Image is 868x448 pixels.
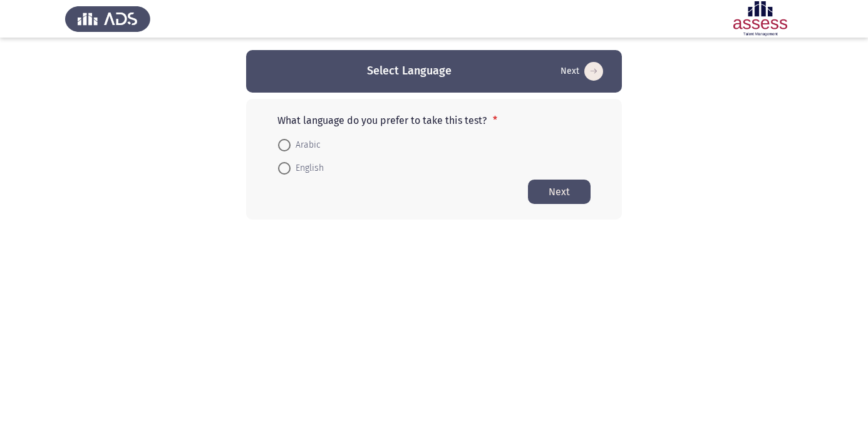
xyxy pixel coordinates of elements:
[277,115,591,126] p: What language do you prefer to take this test?
[718,1,803,36] img: Assessment logo of ASSESS Focus 4 Module Assessment
[291,161,324,176] span: English
[367,63,452,79] h3: Select Language
[528,180,591,204] button: Start assessment
[291,138,321,153] span: Arabic
[557,61,607,81] button: Start assessment
[65,1,150,36] img: Assess Talent Management logo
